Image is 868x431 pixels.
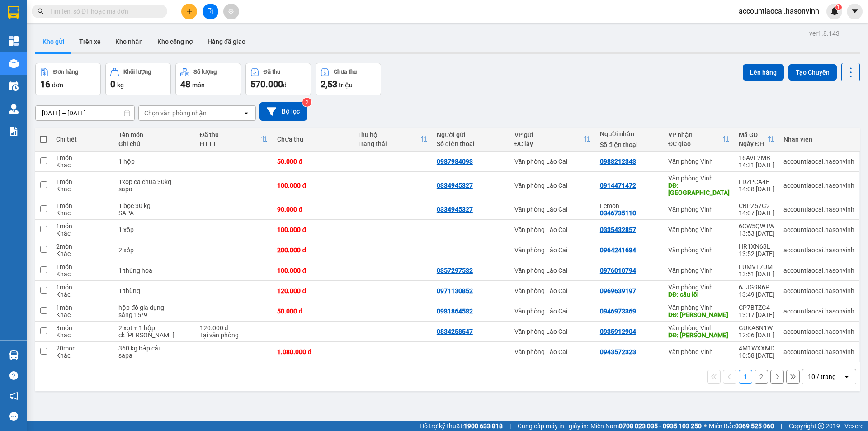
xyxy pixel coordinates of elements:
[668,284,730,291] div: Văn phòng Vinh
[668,291,730,298] div: DĐ: cầu lồi
[668,158,730,165] div: Văn phòng Vinh
[739,291,774,298] div: 13:49 [DATE]
[277,136,348,143] div: Chưa thu
[56,223,109,230] div: 1 món
[783,136,854,143] div: Nhân viên
[56,178,109,185] div: 1 món
[739,352,774,359] div: 10:58 [DATE]
[600,209,636,217] div: 0346735110
[53,69,78,75] div: Đơn hàng
[316,63,381,95] button: Chưa thu2,53 triệu
[739,250,774,257] div: 13:52 [DATE]
[339,81,353,89] span: triệu
[739,311,774,318] div: 13:17 [DATE]
[195,128,273,152] th: Toggle SortBy
[35,63,101,95] button: Đơn hàng16đơn
[50,6,156,16] input: Tìm tên, số ĐT hoặc mã đơn
[277,287,348,294] div: 120.000 đ
[118,332,190,339] div: ck c khánh
[200,131,261,138] div: Đã thu
[56,284,109,291] div: 1 món
[38,11,136,46] b: [PERSON_NAME] (Vinh - Sapa)
[200,324,269,332] div: 120.000 đ
[739,284,774,291] div: 6JJG9R6P
[668,140,722,147] div: ĐC giao
[668,246,730,254] div: Văn phòng Vinh
[808,372,836,381] div: 10 / trang
[514,158,591,165] div: Văn phòng Lào Cai
[277,246,348,254] div: 200.000 đ
[514,131,584,138] div: VP gửi
[118,267,190,274] div: 1 thùng hoa
[783,267,854,274] div: accountlaocai.hasonvinh
[56,263,109,270] div: 1 món
[118,158,190,165] div: 1 hộp
[56,311,109,318] div: Khác
[709,421,774,431] span: Miền Bắc
[830,7,839,15] img: icon-new-feature
[121,7,218,22] b: [DOMAIN_NAME]
[619,422,702,430] strong: 0708 023 035 - 0935 103 250
[118,287,190,294] div: 1 thùng
[788,64,837,81] button: Tạo Chuyến
[118,185,190,193] div: sapa
[600,267,636,274] div: 0976010794
[509,421,511,431] span: |
[105,63,171,95] button: Khối lượng0kg
[72,31,108,52] button: Trên xe
[783,287,854,294] div: accountlaocai.hasonvinh
[118,345,190,352] div: 360 kg bắp cải
[437,308,473,315] div: 0981864582
[781,421,782,431] span: |
[56,243,109,250] div: 2 món
[600,328,636,335] div: 0935912904
[180,79,190,90] span: 48
[118,324,190,332] div: 2 xọt + 1 hộp
[783,308,854,315] div: accountlaocai.hasonvinh
[739,209,774,217] div: 14:07 [DATE]
[514,328,591,335] div: Văn phòng Lào Cai
[118,202,190,209] div: 1 bọc 30 kg
[186,8,193,14] span: plus
[739,131,767,138] div: Mã GD
[739,185,774,193] div: 14:08 [DATE]
[668,267,730,274] div: Văn phòng Vinh
[228,8,234,14] span: aim
[118,352,190,359] div: sapa
[783,206,854,213] div: accountlaocai.hasonvinh
[118,311,190,318] div: sáng 15/9
[38,8,44,14] span: search
[743,64,784,81] button: Lên hàng
[118,131,190,138] div: Tên món
[245,63,311,95] button: Đã thu570.000đ
[56,185,109,193] div: Khác
[437,328,473,335] div: 0834258547
[321,79,337,90] span: 2,53
[150,31,200,52] button: Kho công nợ
[739,178,774,185] div: LDZPCA4E
[514,287,591,294] div: Văn phòng Lào Cai
[518,421,588,431] span: Cung cấp máy in - giấy in:
[437,287,473,294] div: 0971130852
[514,226,591,233] div: Văn phòng Lào Cai
[739,140,767,147] div: Ngày ĐH
[118,140,190,147] div: Ghi chú
[110,79,115,90] span: 0
[514,308,591,315] div: Văn phòng Lào Cai
[847,4,863,19] button: caret-down
[734,128,779,152] th: Toggle SortBy
[52,81,63,89] span: đơn
[334,69,357,75] div: Chưa thu
[118,209,190,217] div: SAPA
[739,304,774,311] div: CP7BTZG4
[437,267,473,274] div: 0357297532
[56,291,109,298] div: Khác
[600,246,636,254] div: 0964241684
[193,69,217,75] div: Số lượng
[600,308,636,315] div: 0946973369
[264,69,280,75] div: Đã thu
[108,31,150,52] button: Kho nhận
[600,130,659,137] div: Người nhận
[600,226,636,233] div: 0335432857
[200,140,261,147] div: HTTT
